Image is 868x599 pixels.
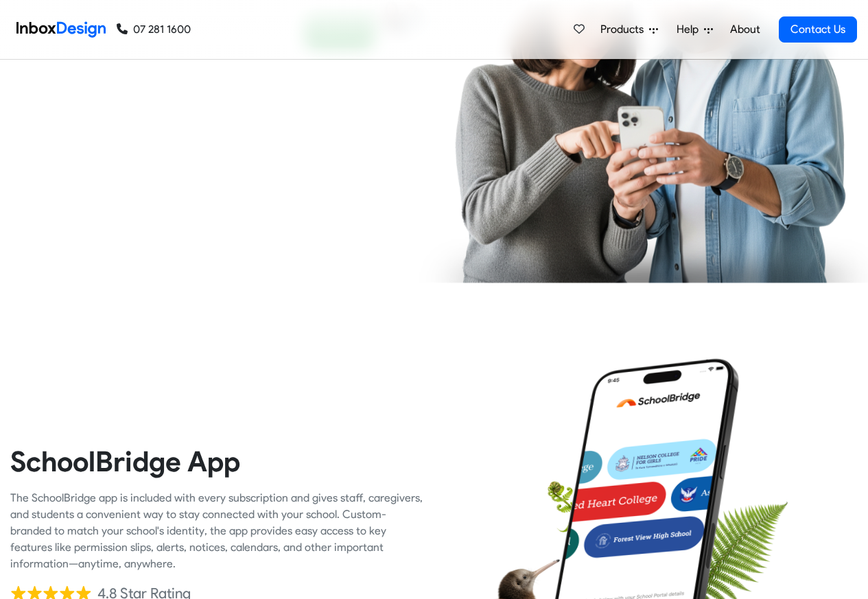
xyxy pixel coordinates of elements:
[600,21,649,38] span: Products
[726,16,764,43] a: About
[10,444,424,479] heading: SchoolBridge App
[671,16,718,43] a: Help
[779,16,857,43] a: Contact Us
[10,490,424,572] div: The SchoolBridge app is included with every subscription and gives staff, caregivers, and student...
[117,21,191,38] a: 07 281 1600
[677,21,704,38] span: Help
[595,16,664,43] a: Products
